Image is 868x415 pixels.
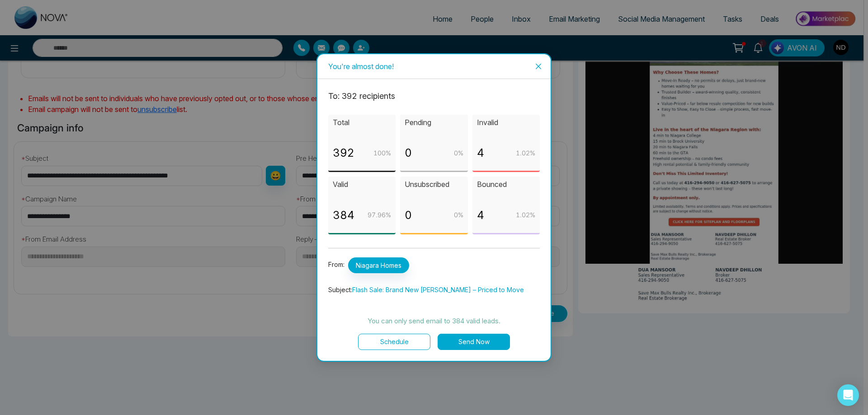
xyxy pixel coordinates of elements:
p: Total [333,117,391,128]
p: Subject: [328,285,540,295]
p: 1.02 % [516,148,535,158]
p: 100 % [373,148,391,158]
p: 4 [477,145,484,162]
p: 97.96 % [368,210,391,220]
div: You're almost done! [328,61,540,71]
p: 1.02 % [516,210,535,220]
p: To: 392 recipient s [328,90,540,103]
p: You can only send email to 384 valid leads. [328,316,540,326]
p: Pending [405,117,463,128]
p: 384 [333,207,354,224]
p: 4 [477,207,484,224]
button: Close [526,54,551,79]
button: Schedule [358,334,430,350]
p: 0 % [454,210,463,220]
p: Invalid [477,117,535,128]
p: Bounced [477,179,535,190]
p: From: [328,257,540,273]
p: Valid [333,179,391,190]
div: Open Intercom Messenger [837,384,859,406]
span: Niagara Homes [348,257,409,273]
p: 0 [405,145,412,162]
p: 392 [333,145,354,162]
p: 0 % [454,148,463,158]
p: 0 [405,207,412,224]
button: Send Now [438,334,510,350]
span: Flash Sale: Brand New [PERSON_NAME] – Priced to Move [352,286,524,294]
span: close [535,63,542,70]
p: Unsubscribed [405,179,463,190]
